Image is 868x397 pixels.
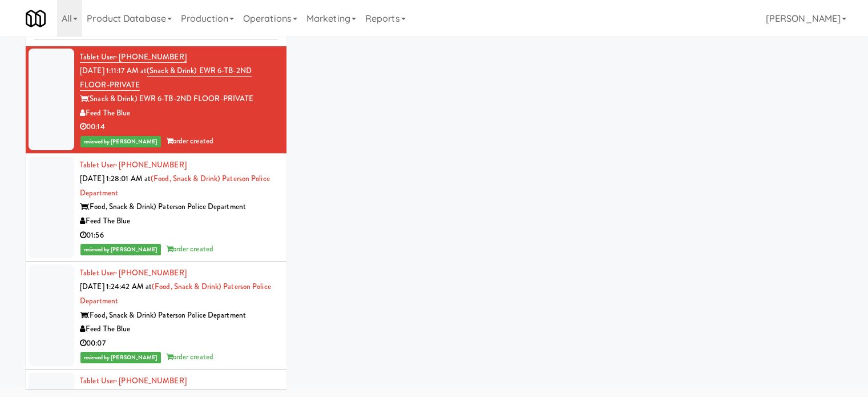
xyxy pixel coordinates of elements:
[80,281,271,306] a: (Food, Snack & Drink) Paterson Police Department
[80,120,278,134] div: 00:14
[115,267,187,278] span: · [PHONE_NUMBER]
[80,51,187,63] a: Tablet User· [PHONE_NUMBER]
[115,159,187,170] span: · [PHONE_NUMBER]
[80,159,187,170] a: Tablet User· [PHONE_NUMBER]
[80,228,278,243] div: 01:56
[26,46,286,154] li: Tablet User· [PHONE_NUMBER][DATE] 1:11:17 AM at(Snack & Drink) EWR 6-TB-2ND FLOOR-PRIVATE(Snack &...
[80,92,278,106] div: (Snack & Drink) EWR 6-TB-2ND FLOOR-PRIVATE
[80,173,270,198] a: (Food, Snack & Drink) Paterson Police Department
[115,375,187,386] span: · [PHONE_NUMBER]
[80,267,187,278] a: Tablet User· [PHONE_NUMBER]
[80,308,278,323] div: (Food, Snack & Drink) Paterson Police Department
[166,351,213,362] span: order created
[80,352,161,363] span: reviewed by [PERSON_NAME]
[26,262,286,370] li: Tablet User· [PHONE_NUMBER][DATE] 1:24:42 AM at(Food, Snack & Drink) Paterson Police Department(F...
[80,173,151,184] span: [DATE] 1:28:01 AM at
[26,154,286,262] li: Tablet User· [PHONE_NUMBER][DATE] 1:28:01 AM at(Food, Snack & Drink) Paterson Police Department(F...
[80,244,161,255] span: reviewed by [PERSON_NAME]
[80,214,278,228] div: Feed The Blue
[80,281,152,292] span: [DATE] 1:24:42 AM at
[80,336,278,351] div: 00:07
[80,65,252,91] a: (Snack & Drink) EWR 6-TB-2ND FLOOR-PRIVATE
[80,322,278,336] div: Feed The Blue
[80,106,278,121] div: Feed The Blue
[80,200,278,214] div: (Food, Snack & Drink) Paterson Police Department
[115,51,187,62] span: · [PHONE_NUMBER]
[80,65,147,76] span: [DATE] 1:11:17 AM at
[166,135,213,146] span: order created
[80,375,187,386] a: Tablet User· [PHONE_NUMBER]
[166,243,213,254] span: order created
[80,136,161,147] span: reviewed by [PERSON_NAME]
[26,9,46,29] img: Micromart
